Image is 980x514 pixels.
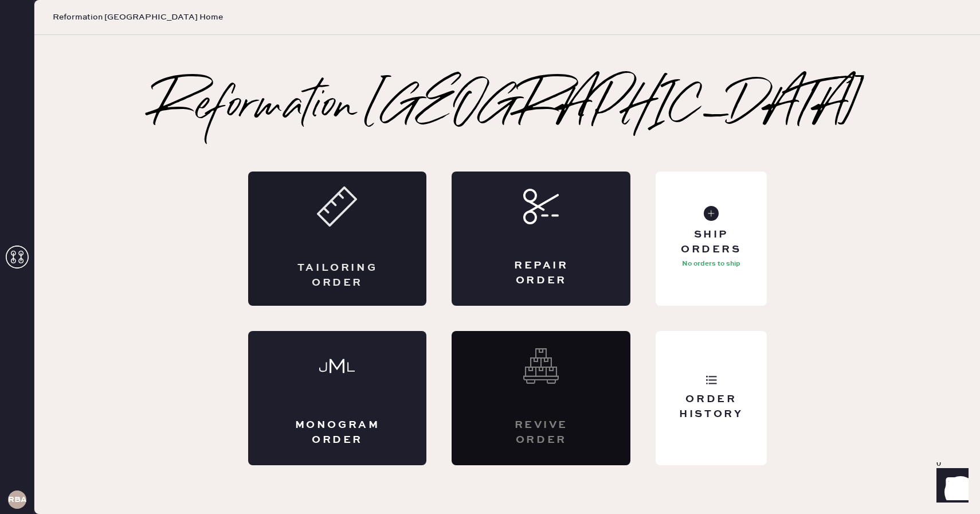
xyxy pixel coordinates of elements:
div: Order History [665,392,757,421]
h2: Reformation [GEOGRAPHIC_DATA] [153,84,862,130]
div: Ship Orders [665,228,757,256]
span: Reformation [GEOGRAPHIC_DATA] Home [53,11,223,23]
p: No orders to ship [682,257,740,271]
div: Revive order [497,418,585,447]
iframe: Front Chat [926,462,975,512]
div: Tailoring Order [294,261,381,290]
div: Interested? Contact us at care@hemster.co [452,331,630,465]
div: Monogram Order [294,418,381,447]
div: Repair Order [497,259,585,287]
h3: RBA [8,496,26,504]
